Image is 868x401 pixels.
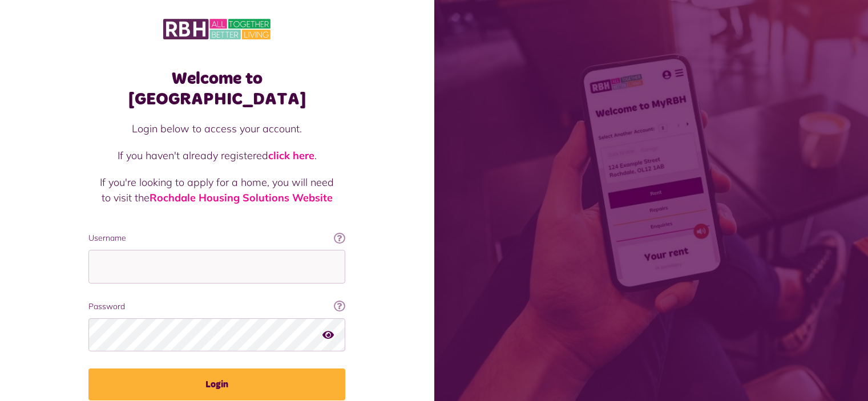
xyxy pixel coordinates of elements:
[88,68,345,110] h1: Welcome to [GEOGRAPHIC_DATA]
[88,301,345,313] label: Password
[163,17,271,41] img: MyRBH
[100,175,334,205] p: If you're looking to apply for a home, you will need to visit the
[150,191,333,204] a: Rochdale Housing Solutions Website
[88,232,345,244] label: Username
[100,148,334,163] p: If you haven't already registered .
[88,368,345,400] button: Login
[100,121,334,136] p: Login below to access your account.
[268,149,314,162] a: click here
